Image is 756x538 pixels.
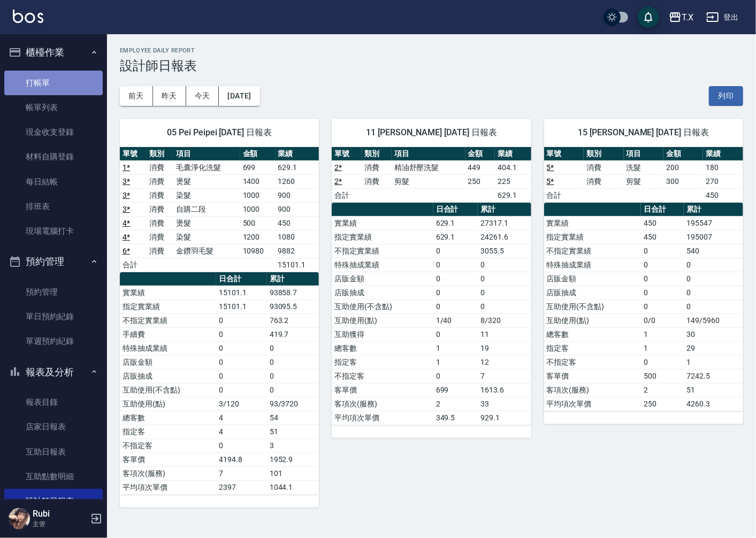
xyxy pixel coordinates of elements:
th: 金額 [240,147,276,161]
td: 7 [216,466,267,480]
td: 27317.1 [478,216,531,230]
button: 櫃檯作業 [4,39,103,66]
a: 每日結帳 [4,170,103,194]
td: 51 [267,425,319,439]
td: 4 [216,425,267,439]
a: 材料自購登錄 [4,144,103,169]
a: 單日預約紀錄 [4,304,103,329]
td: 4260.3 [684,397,743,411]
span: 15 [PERSON_NAME] [DATE] 日報表 [557,127,730,138]
td: 0 [267,369,319,383]
td: 0 [267,355,319,369]
th: 日合計 [433,203,478,217]
td: 250 [465,174,495,188]
td: 93095.5 [267,299,319,313]
td: 500 [641,369,684,383]
td: 指定實業績 [120,299,216,313]
td: 消費 [147,160,173,174]
td: 實業績 [544,216,642,230]
td: 180 [703,160,743,174]
td: 1 [641,341,684,355]
td: 指定客 [544,341,642,355]
span: 11 [PERSON_NAME] [DATE] 日報表 [345,127,518,138]
th: 項目 [392,147,465,161]
td: 剪髮 [392,174,465,188]
a: 互助點數明細 [4,464,103,489]
th: 單號 [332,147,362,161]
td: 消費 [362,160,392,174]
td: 平均項次單價 [544,397,642,411]
table: a dense table [120,147,319,272]
td: 自購二段 [173,202,240,216]
td: 0 [641,258,684,272]
td: 1044.1 [267,480,319,494]
td: 0 [433,327,478,341]
th: 項目 [624,147,663,161]
td: 店販金額 [544,272,642,286]
td: 1 [641,327,684,341]
td: 手續費 [120,327,216,341]
td: 0 [216,341,267,355]
th: 類別 [147,147,173,161]
td: 1613.6 [478,383,531,397]
td: 店販金額 [120,355,216,369]
td: 互助使用(不含點) [120,383,216,397]
td: 51 [684,383,743,397]
td: 33 [478,397,531,411]
td: 450 [703,188,743,202]
td: 不指定客 [120,439,216,452]
td: 0 [433,286,478,299]
td: 9882 [276,244,319,258]
td: 450 [641,230,684,244]
th: 金額 [663,147,703,161]
td: 指定實業績 [544,230,642,244]
td: 900 [276,188,319,202]
td: 特殊抽成業績 [544,258,642,272]
td: 200 [663,160,703,174]
td: 0 [216,327,267,341]
td: 合計 [544,188,584,202]
td: 4194.8 [216,452,267,466]
td: 0/0 [641,313,684,327]
td: 客單價 [332,383,433,397]
td: 指定客 [332,355,433,369]
td: 0 [267,341,319,355]
td: 消費 [147,230,173,244]
button: [DATE] [219,86,259,106]
div: T.X [682,11,693,24]
td: 消費 [584,174,623,188]
span: 05 Pei Peipei [DATE] 日報表 [133,127,306,138]
th: 日合計 [216,272,267,286]
td: 93/3720 [267,397,319,411]
td: 客項次(服務) [332,397,433,411]
td: 1000 [240,188,276,202]
td: 實業績 [120,286,216,299]
td: 629.1 [495,188,531,202]
td: 195007 [684,230,743,244]
td: 11 [478,327,531,341]
a: 店家日報表 [4,414,103,439]
td: 實業績 [332,216,433,230]
td: 0 [433,299,478,313]
td: 12 [478,355,531,369]
td: 1200 [240,230,276,244]
button: 列印 [709,86,743,106]
th: 累計 [478,203,531,217]
td: 30 [684,327,743,341]
td: 不指定實業績 [332,244,433,258]
button: 昨天 [153,86,186,106]
td: 7 [478,369,531,383]
th: 業績 [276,147,319,161]
th: 類別 [362,147,392,161]
td: 0 [641,286,684,299]
td: 消費 [147,216,173,230]
td: 8/320 [478,313,531,327]
td: 0 [478,258,531,272]
th: 單號 [120,147,147,161]
th: 金額 [465,147,495,161]
th: 業績 [495,147,531,161]
td: 互助使用(點) [544,313,642,327]
table: a dense table [544,147,743,203]
th: 項目 [173,147,240,161]
td: 54 [267,411,319,425]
